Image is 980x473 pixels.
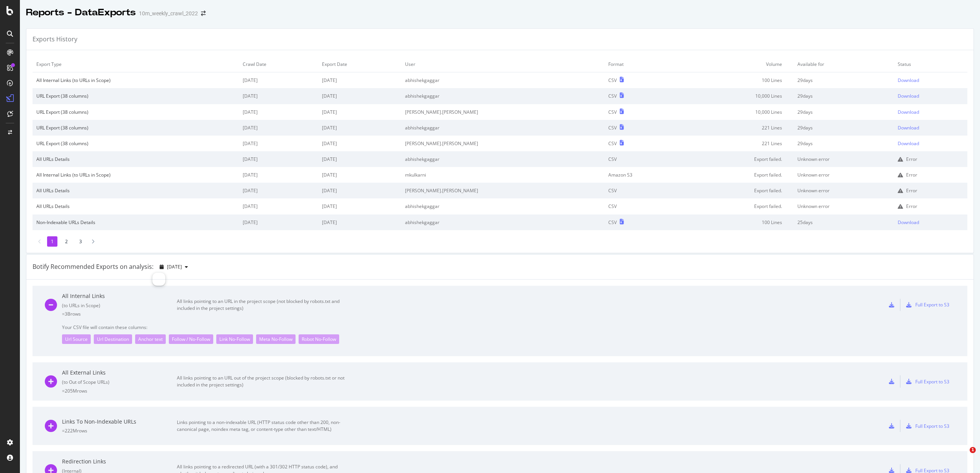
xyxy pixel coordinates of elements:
[915,301,949,308] div: Full Export to S3
[685,183,794,198] td: Export failed.
[62,388,177,394] div: = 205M rows
[915,423,949,429] div: Full Export to S3
[906,468,911,473] div: s3-export
[898,219,919,226] div: Download
[954,447,972,465] iframe: Intercom live chat
[177,375,349,388] div: All links pointing to an URL out of the project scope (blocked by robots.txt or not included in t...
[685,167,794,183] td: Export failed.
[75,236,86,247] li: 3
[36,109,235,115] div: URL Export (38 columns)
[177,419,349,433] div: Links pointing to a non-indexable URL (HTTP status code other than 200, non-canonical page, noind...
[62,302,177,309] div: ( to URLs in Scope )
[239,72,318,88] td: [DATE]
[36,156,235,162] div: All URLs Details
[608,219,617,226] div: CSV
[62,324,955,331] span: Your CSV file will contain these columns:
[401,88,605,104] td: abhishekgaggar
[794,120,894,136] td: 29 days
[608,140,617,147] div: CSV
[608,93,617,99] div: CSV
[794,198,894,214] td: Unknown error
[239,151,318,167] td: [DATE]
[906,172,917,178] div: Error
[318,198,401,214] td: [DATE]
[604,167,684,183] td: Amazon S3
[62,292,177,300] div: All Internal Links
[898,109,964,115] a: Download
[685,136,794,151] td: 221 Lines
[62,311,177,317] div: = 3B rows
[239,88,318,104] td: [DATE]
[889,468,894,473] div: csv-export
[318,151,401,167] td: [DATE]
[794,183,894,198] td: Unknown error
[201,11,206,16] div: arrow-right-arrow-left
[318,183,401,198] td: [DATE]
[889,302,894,308] div: csv-export
[685,120,794,136] td: 221 Lines
[889,379,894,384] div: csv-export
[608,124,617,131] div: CSV
[794,88,894,104] td: 29 days
[239,214,318,230] td: [DATE]
[604,198,684,214] td: CSV
[61,236,72,247] li: 2
[47,236,57,247] li: 1
[239,183,318,198] td: [DATE]
[139,10,198,17] div: 10m_weekly_crawl_2022
[318,104,401,120] td: [DATE]
[318,136,401,151] td: [DATE]
[239,120,318,136] td: [DATE]
[898,124,919,131] div: Download
[794,104,894,120] td: 29 days
[62,458,177,465] div: Redirection Links
[685,198,794,214] td: Export failed.
[794,214,894,230] td: 25 days
[36,172,235,178] div: All Internal Links (to URLs in Scope)
[167,264,182,270] span: 2025 Sep. 2nd
[33,262,154,271] div: Botify Recommended Exports on analysis:
[794,56,894,72] td: Available for
[401,183,605,198] td: [PERSON_NAME].[PERSON_NAME]
[318,88,401,104] td: [DATE]
[239,198,318,214] td: [DATE]
[36,203,235,209] div: All URLs Details
[94,334,132,344] div: Url Destination
[239,56,318,72] td: Crawl Date
[62,427,177,434] div: = 222M rows
[36,140,235,147] div: URL Export (38 columns)
[906,423,911,429] div: s3-export
[36,219,235,226] div: Non-Indexable URLs Details
[685,88,794,104] td: 10,000 Lines
[898,219,964,226] a: Download
[898,109,919,115] div: Download
[401,72,605,88] td: abhishekgaggar
[318,120,401,136] td: [DATE]
[401,214,605,230] td: abhishekgaggar
[256,334,296,344] div: Meta No-Follow
[33,35,77,44] div: Exports History
[970,447,976,453] span: 1
[401,120,605,136] td: abhishekgaggar
[239,136,318,151] td: [DATE]
[62,369,177,376] div: All External Links
[62,379,177,385] div: ( to Out of Scope URLs )
[685,56,794,72] td: Volume
[906,203,917,209] div: Error
[898,77,919,83] div: Download
[157,261,191,273] button: [DATE]
[62,418,177,426] div: Links To Non-Indexable URLs
[26,6,136,19] div: Reports - DataExports
[36,93,235,99] div: URL Export (38 columns)
[36,124,235,131] div: URL Export (38 columns)
[177,298,349,312] div: All links pointing to an URL in the project scope (not blocked by robots.txt and included in the ...
[898,93,919,99] div: Download
[608,109,617,115] div: CSV
[33,56,239,72] td: Export Type
[239,167,318,183] td: [DATE]
[604,151,684,167] td: CSV
[906,379,911,384] div: s3-export
[169,334,213,344] div: Follow / No-Follow
[401,167,605,183] td: mkulkarni
[794,167,894,183] td: Unknown error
